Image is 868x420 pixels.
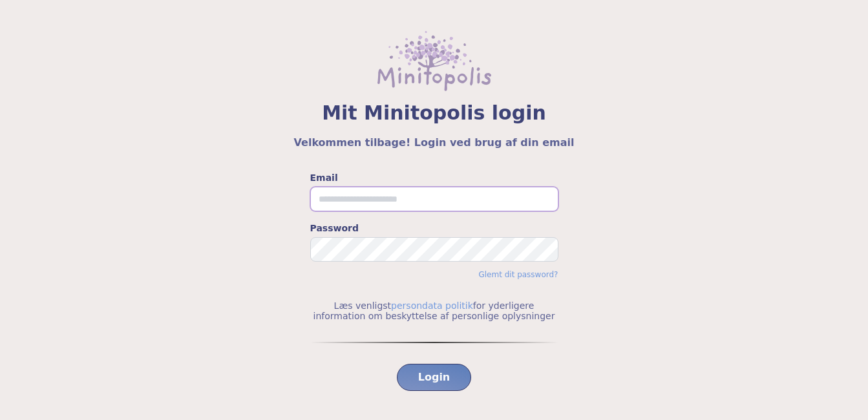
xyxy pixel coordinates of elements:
[478,270,558,279] a: Glemt dit password?
[418,370,450,385] span: Login
[391,300,473,311] a: persondata politik
[31,101,837,125] span: Mit Minitopolis login
[310,300,558,321] p: Læs venligst for yderligere information om beskyttelse af personlige oplysninger
[397,364,472,391] button: Login
[310,222,558,235] label: Password
[31,135,837,151] h5: Velkommen tilbage! Login ved brug af din email
[310,171,558,184] label: Email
